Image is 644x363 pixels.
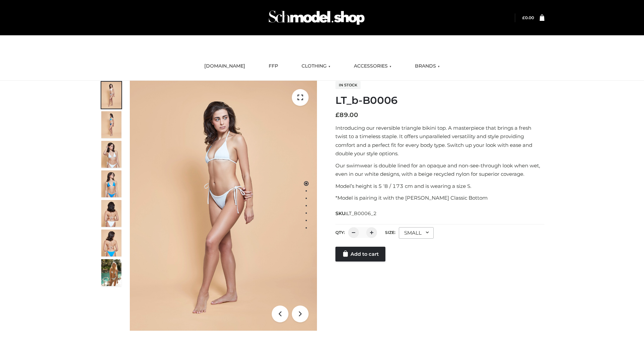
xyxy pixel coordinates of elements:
[335,81,361,89] span: In stock
[346,210,377,216] span: LT_B0006_2
[266,4,367,31] img: Schmodel Admin 964
[522,15,534,20] bdi: 0.00
[335,194,544,202] p: *Model is pairing it with the [PERSON_NAME] Classic Bottom
[335,111,358,119] bdi: 89.00
[335,94,544,107] h1: LT_b-B0006
[335,111,339,119] span: £
[335,124,544,158] p: Introducing our reversible triangle bikini top. A masterpiece that brings a fresh twist to a time...
[385,230,395,235] label: Size:
[335,230,345,235] label: QTY:
[335,247,385,261] a: Add to cart
[101,200,121,227] img: ArielClassicBikiniTop_CloudNine_AzureSky_OW114ECO_7-scaled.jpg
[399,227,434,239] div: SMALL
[101,259,121,286] img: Arieltop_CloudNine_AzureSky2.jpg
[264,59,283,74] a: FFP
[335,182,544,191] p: Model’s height is 5 ‘8 / 173 cm and is wearing a size S.
[349,59,396,74] a: ACCESSORIES
[335,209,377,217] span: SKU:
[101,170,121,197] img: ArielClassicBikiniTop_CloudNine_AzureSky_OW114ECO_4-scaled.jpg
[335,161,544,178] p: Our swimwear is double lined for an opaque and non-see-through look when wet, even in our white d...
[522,15,525,20] span: £
[101,230,121,256] img: ArielClassicBikiniTop_CloudNine_AzureSky_OW114ECO_8-scaled.jpg
[101,141,121,168] img: ArielClassicBikiniTop_CloudNine_AzureSky_OW114ECO_3-scaled.jpg
[410,59,445,74] a: BRANDS
[199,59,250,74] a: [DOMAIN_NAME]
[522,15,534,20] a: £0.00
[101,111,121,138] img: ArielClassicBikiniTop_CloudNine_AzureSky_OW114ECO_2-scaled.jpg
[297,59,335,74] a: CLOTHING
[101,82,121,109] img: ArielClassicBikiniTop_CloudNine_AzureSky_OW114ECO_1-scaled.jpg
[130,81,317,331] img: LT_b-B0006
